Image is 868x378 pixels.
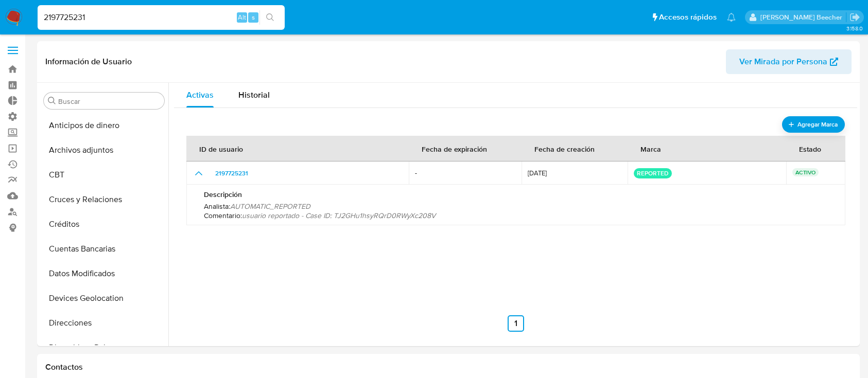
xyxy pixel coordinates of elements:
span: s [252,12,255,22]
button: Datos Modificados [40,261,168,286]
input: Buscar [58,97,160,106]
button: Devices Geolocation [40,286,168,311]
span: Alt [238,12,246,22]
a: Notificaciones [727,13,736,22]
button: Cruces y Relaciones [40,187,168,212]
button: Créditos [40,212,168,237]
button: Buscar [48,97,56,105]
h1: Contactos [45,362,852,372]
span: Ver Mirada por Persona [739,49,827,74]
button: Archivos adjuntos [40,138,168,163]
button: Dispositivos Point [40,335,168,360]
h1: Información de Usuario [45,57,132,67]
a: Salir [849,12,860,23]
button: Cuentas Bancarias [40,237,168,261]
input: Buscar usuario o caso... [38,11,285,24]
button: Direcciones [40,311,168,335]
button: CBT [40,163,168,187]
button: Anticipos de dinero [40,113,168,138]
p: camila.tresguerres@mercadolibre.com [760,12,846,22]
span: Accesos rápidos [659,12,717,23]
button: Ver Mirada por Persona [726,49,852,74]
button: search-icon [259,10,281,25]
